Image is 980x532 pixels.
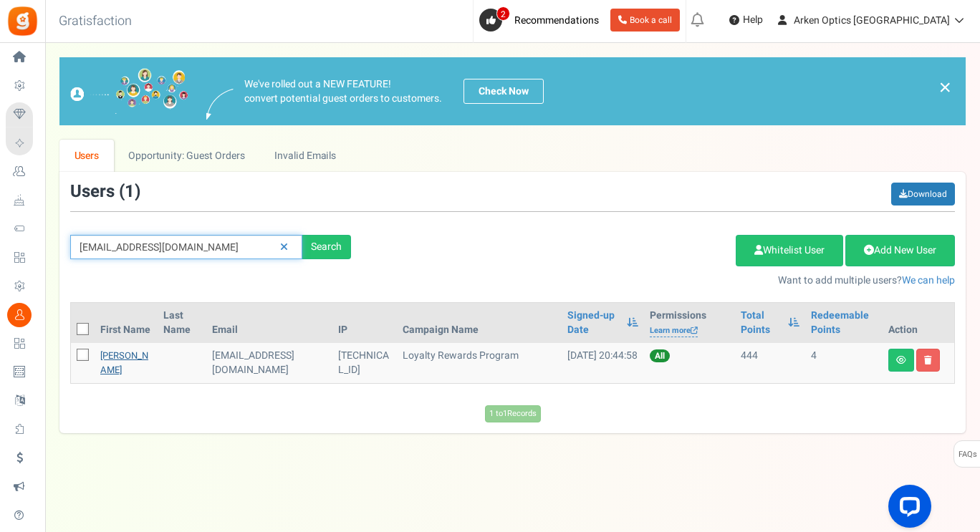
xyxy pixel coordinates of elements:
img: images [206,89,234,120]
h3: Users ( ) [70,183,140,201]
span: 2 [496,6,510,21]
a: Users [59,140,114,172]
a: Learn more [650,325,698,337]
td: [TECHNICAL_ID] [332,343,398,383]
span: FAQs [958,441,977,468]
th: Permissions [644,303,735,343]
a: 2 Recommendations [479,9,605,32]
td: [DATE] 20:44:58 [562,343,643,383]
a: Signed-up Date [567,309,619,337]
i: View details [896,356,906,364]
span: Recommendations [514,13,599,28]
a: Help [724,9,769,32]
th: Last Name [158,303,206,343]
td: [EMAIL_ADDRESS][DOMAIN_NAME] [206,343,332,383]
td: 4 [805,343,883,383]
a: Invalid Emails [260,140,351,172]
a: Whitelist User [736,235,843,266]
th: IP [332,303,398,343]
a: Reset [273,235,295,260]
a: We can help [902,273,955,288]
a: [PERSON_NAME] [100,349,148,377]
th: First Name [95,303,158,343]
th: Action [883,303,954,343]
a: Opportunity: Guest Orders [114,140,259,172]
a: Total Points [741,309,782,337]
a: Redeemable Points [811,309,877,337]
a: Download [891,183,955,205]
p: Want to add multiple users? [373,274,955,288]
span: Arken Optics [GEOGRAPHIC_DATA] [794,13,950,28]
th: Campaign Name [397,303,562,343]
h3: Gratisfaction [43,7,148,36]
span: Help [739,13,763,27]
a: Book a call [610,9,680,32]
span: All [650,349,670,362]
td: 444 [735,343,806,383]
div: Search [302,235,351,259]
p: We've rolled out a NEW FEATURE! convert potential guest orders to customers. [244,77,442,106]
input: Search by email or name [70,235,302,259]
img: Gratisfaction [6,5,39,37]
th: Email [206,303,332,343]
td: Loyalty Rewards Program [397,343,562,383]
i: Delete user [924,356,932,364]
span: 1 [125,179,135,204]
a: Add New User [845,235,955,266]
a: Check Now [463,79,544,104]
a: × [938,79,951,96]
img: images [70,68,188,115]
